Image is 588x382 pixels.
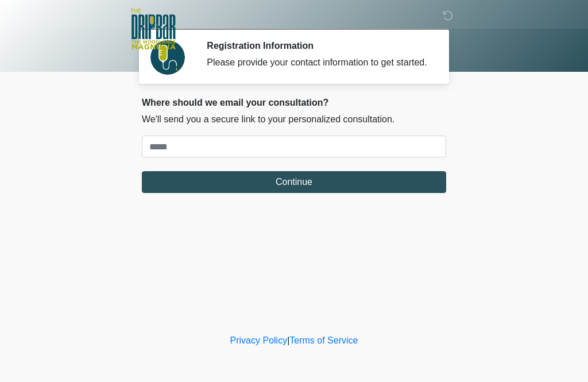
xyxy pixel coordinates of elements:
[142,113,446,126] p: We'll send you a secure link to your personalized consultation.
[130,9,176,51] img: The DripBar - Magnolia Logo
[287,335,289,345] a: |
[207,56,429,70] div: Please provide your contact information to get started.
[230,335,288,345] a: Privacy Policy
[289,335,358,345] a: Terms of Service
[142,171,446,193] button: Continue
[142,97,446,108] h2: Where should we email your consultation?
